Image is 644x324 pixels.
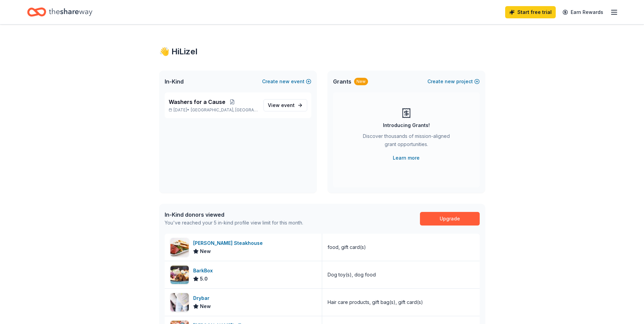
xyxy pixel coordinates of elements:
img: Image for Perry's Steakhouse [170,238,189,256]
img: Image for BarkBox [170,266,189,284]
button: Createnewevent [262,77,311,86]
a: Upgrade [420,212,480,226]
a: Learn more [393,154,420,162]
p: [DATE] • [169,107,258,113]
div: Discover thousands of mission-aligned grant opportunities. [360,132,453,151]
div: food, gift card(s) [328,243,366,251]
span: new [279,77,290,86]
a: Start free trial [505,6,556,18]
div: In-Kind donors viewed [165,211,303,219]
div: [PERSON_NAME] Steakhouse [193,239,265,247]
span: New [200,302,211,310]
div: 👋 Hi Lizel [159,46,485,57]
span: New [200,247,211,255]
div: Drybar [193,294,212,302]
span: View [268,101,295,109]
div: BarkBox [193,267,216,275]
div: Dog toy(s), dog food [328,271,376,279]
span: [GEOGRAPHIC_DATA], [GEOGRAPHIC_DATA] [191,107,258,113]
div: Hair care products, gift bag(s), gift card(s) [328,298,423,306]
span: event [281,102,295,108]
a: Earn Rewards [558,6,607,18]
button: Createnewproject [427,77,480,86]
span: new [445,77,455,86]
div: Introducing Grants! [383,121,430,129]
span: In-Kind [165,77,184,86]
span: Grants [333,77,351,86]
div: New [354,78,368,85]
a: Home [27,4,92,20]
div: You've reached your 5 in-kind profile view limit for this month. [165,219,303,227]
img: Image for Drybar [170,293,189,311]
span: 5.0 [200,275,208,283]
span: Washers for a Cause [169,98,225,106]
a: View event [263,99,307,111]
